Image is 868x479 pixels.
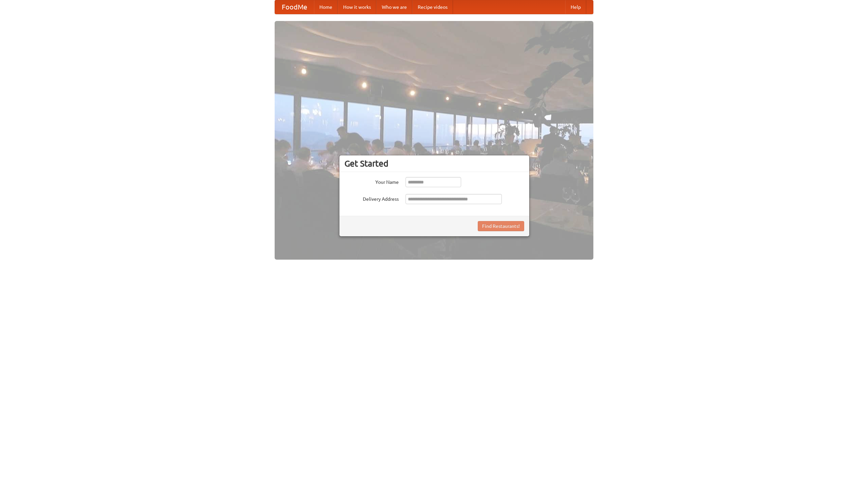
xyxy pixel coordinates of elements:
a: FoodMe [275,0,314,14]
a: Recipe videos [412,0,453,14]
h3: Get Started [344,158,524,169]
button: Find Restaurants! [478,221,524,231]
label: Your Name [344,177,399,186]
a: How it works [338,0,376,14]
a: Who we are [376,0,412,14]
a: Help [565,0,586,14]
label: Delivery Address [344,194,399,202]
a: Home [314,0,338,14]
